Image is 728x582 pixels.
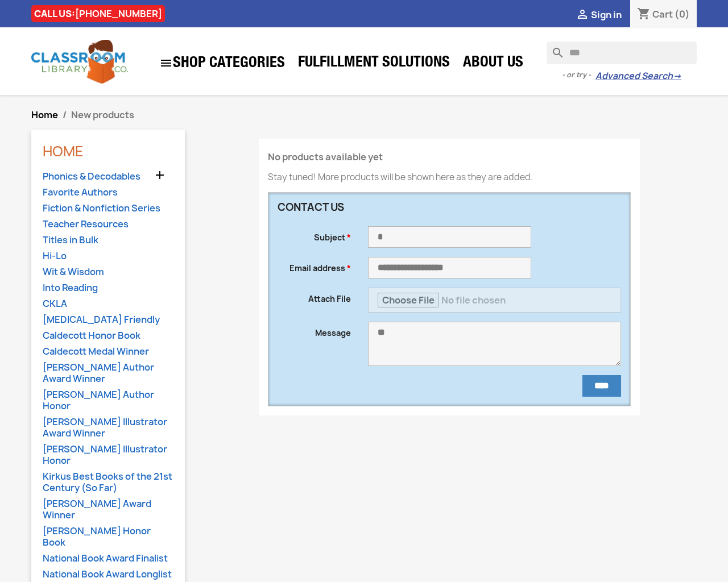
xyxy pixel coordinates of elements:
img: Classroom Library Company [31,40,128,84]
a: [PERSON_NAME] Author Honor [43,389,173,413]
a: Advanced Search→ [595,70,681,82]
label: Message [269,322,359,339]
a: [PERSON_NAME] Award Winner [43,498,173,522]
a: [PHONE_NUMBER] [75,7,162,20]
a: About Us [457,52,529,75]
a: Into Reading [43,282,173,295]
p: Stay tuned! More products will be shown here as they are added. [268,172,631,183]
a: [PERSON_NAME] Illustrator Award Winner [43,416,173,440]
a: Wit & Wisdom [43,266,173,279]
a: Fulfillment Solutions [292,52,456,75]
span: Cart [652,8,673,20]
a: [PERSON_NAME] Honor Book [43,525,173,550]
i:  [153,168,167,182]
span: → [673,70,681,82]
a: Caldecott Medal Winner [43,346,173,359]
label: Subject [269,226,359,243]
h4: No products available yet [268,152,631,163]
i: shopping_cart [637,8,651,22]
a: Fiction & Nonfiction Series [43,202,173,215]
i: search [547,41,560,55]
h3: Contact us [278,202,531,213]
label: Email address [269,257,359,274]
i:  [576,9,589,22]
label: Attach File [269,288,359,305]
a: [PERSON_NAME] Illustrator Honor [43,443,173,468]
a:  Sign in [576,9,622,21]
a: SHOP CATEGORIES [154,51,291,76]
a: Hi-Lo [43,250,173,263]
a: Teacher Resources [43,218,173,231]
a: National Book Award Longlist [43,568,173,581]
span: (0) [675,8,690,20]
span: Sign in [591,9,622,21]
span: - or try - [562,69,595,81]
i:  [159,56,173,70]
a: [MEDICAL_DATA] Friendly [43,314,173,327]
span: New products [71,109,134,121]
a: Caldecott Honor Book [43,330,173,343]
a: Home [43,142,84,161]
a: Favorite Authors [43,186,173,199]
div: CALL US: [31,5,165,22]
input: Search [547,41,697,64]
a: National Book Award Finalist [43,552,173,566]
a: Kirkus Best Books of the 21st Century (So Far) [43,471,173,495]
a: CKLA [43,298,173,311]
a: Phonics & Decodables [43,171,173,184]
a: Titles in Bulk [43,234,173,247]
a: Home [31,109,58,121]
a: [PERSON_NAME] Author Award Winner [43,361,173,386]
